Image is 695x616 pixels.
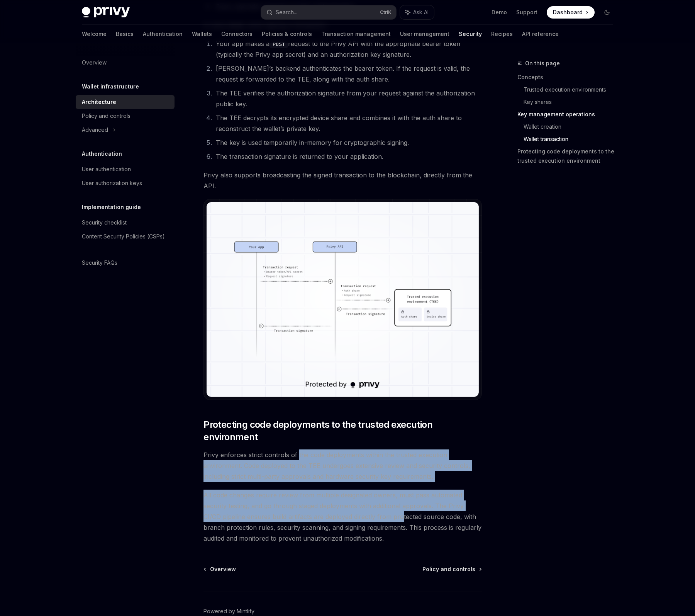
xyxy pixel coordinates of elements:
a: Demo [492,9,507,16]
div: Security checklist [82,218,127,227]
a: Security checklist [76,216,175,230]
a: Key shares [524,96,619,108]
li: The transaction signature is returned to your application. [214,151,482,162]
span: Dashboard [553,9,583,16]
a: Recipes [491,25,513,43]
div: User authentication [82,165,131,174]
a: User management [400,25,449,43]
a: Key management operations [517,108,619,121]
a: Content Security Policies (CSPs) [76,230,175,243]
a: Welcome [82,25,107,43]
a: Wallet transaction [524,133,619,145]
a: Connectors [221,25,253,43]
li: The TEE verifies the authorization signature from your request against the authorization public key. [214,88,482,109]
a: Trusted execution environments [524,83,619,96]
div: Content Security Policies (CSPs) [82,232,165,241]
div: Architecture [82,97,116,107]
a: Policy and controls [422,565,481,573]
a: Overview [204,565,236,573]
code: POST [270,40,288,48]
img: dark logo [82,7,130,18]
button: Toggle dark mode [601,6,613,19]
a: Powered by Mintlify [203,607,254,615]
a: API reference [522,25,559,43]
button: Ask AI [400,5,434,19]
a: Dashboard [547,6,595,19]
span: Privy also supports broadcasting the signed transaction to the blockchain, directly from the API. [203,170,482,191]
li: The key is used temporarily in-memory for cryptographic signing. [214,137,482,148]
span: Overview [210,565,236,573]
a: Protecting code deployments to the trusted execution environment [517,145,619,167]
div: Security FAQs [82,258,117,267]
span: Protecting code deployments to the trusted execution environment [203,419,482,443]
span: Policy and controls [422,565,475,573]
div: Search... [276,8,297,17]
a: Authentication [143,25,183,43]
a: Overview [76,56,175,70]
li: Your app makes a request to the Privy API with the appropriate bearer token (typically the Privy ... [214,38,482,60]
span: Ctrl K [380,9,392,15]
div: User authorization keys [82,179,142,188]
a: User authentication [76,162,175,176]
div: Policy and controls [82,111,131,121]
span: On this page [525,59,560,68]
a: Policies & controls [262,25,312,43]
a: Wallet creation [524,121,619,133]
button: Search...CtrlK [261,5,396,19]
a: Transaction management [321,25,391,43]
a: Concepts [517,71,619,83]
div: Overview [82,58,107,67]
span: Privy enforces strict controls of the code deployments within the trusted execution environment. ... [203,449,482,482]
div: Advanced [82,125,108,134]
h5: Implementation guide [82,202,141,212]
li: [PERSON_NAME]’s backend authenticates the bearer token. If the request is valid, the request is f... [214,63,482,85]
img: Transaction flow [207,202,479,396]
span: Ask AI [413,9,429,16]
span: All code changes require review from multiple designated owners, must pass automated security tes... [203,490,482,544]
a: Support [516,9,537,16]
li: The TEE decrypts its encrypted device share and combines it with the auth share to reconstruct th... [214,112,482,134]
a: User authorization keys [76,176,175,190]
a: Basics [116,25,134,43]
h5: Authentication [82,149,122,158]
a: Architecture [76,95,175,109]
a: Security FAQs [76,256,175,270]
a: Wallets [192,25,212,43]
a: Policy and controls [76,109,175,123]
a: Security [459,25,482,43]
h5: Wallet infrastructure [82,82,139,91]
